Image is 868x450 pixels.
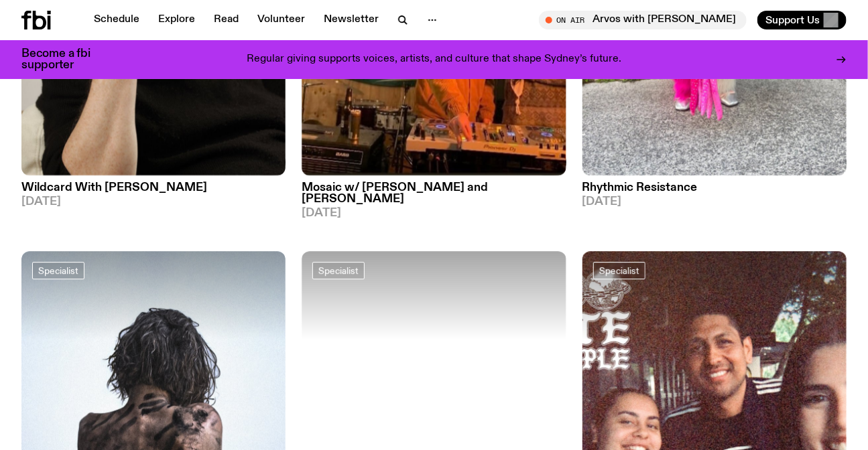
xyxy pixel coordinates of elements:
h3: Mosaic w/ [PERSON_NAME] and [PERSON_NAME] [302,182,566,205]
span: Specialist [599,265,639,275]
a: Volunteer [249,11,313,29]
p: Regular giving supports voices, artists, and culture that shape Sydney’s future. [247,54,621,66]
h3: Become a fbi supporter [21,48,107,71]
button: Support Us [757,11,847,29]
a: Wildcard With [PERSON_NAME][DATE] [21,175,286,208]
a: Specialist [32,262,84,279]
h3: Wildcard With [PERSON_NAME] [21,182,286,194]
a: Specialist [593,262,645,279]
h3: Rhythmic Resistance [582,182,847,194]
a: Newsletter [316,11,387,29]
span: [DATE] [302,208,566,219]
a: Rhythmic Resistance[DATE] [582,175,847,208]
a: Specialist [312,262,365,279]
a: Schedule [86,11,147,29]
span: [DATE] [582,196,847,208]
a: Explore [150,11,203,29]
span: Support Us [765,14,820,26]
span: Specialist [38,265,78,275]
button: On AirArvos with [PERSON_NAME] [539,11,747,29]
span: Specialist [318,265,359,275]
a: Read [206,11,247,29]
span: [DATE] [21,196,286,208]
a: Mosaic w/ [PERSON_NAME] and [PERSON_NAME][DATE] [302,175,566,219]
